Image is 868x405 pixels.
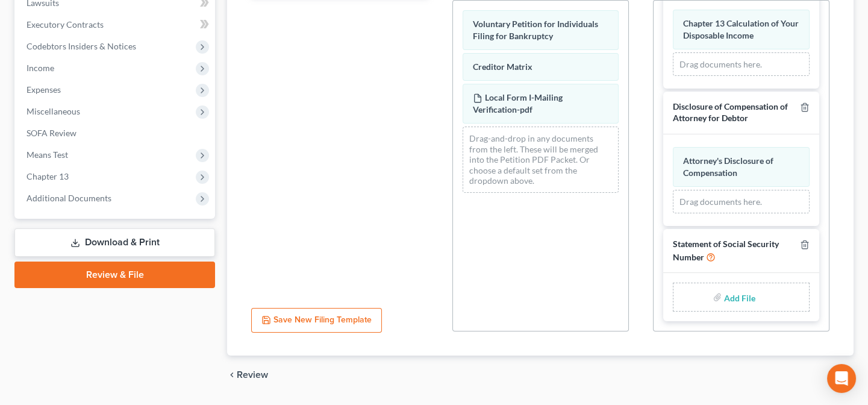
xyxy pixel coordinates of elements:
[27,41,136,51] span: Codebtors Insiders & Notices
[473,61,532,72] span: Creditor Matrix
[473,19,598,41] span: Voluntary Petition for Individuals Filing for Bankruptcy
[251,308,382,333] button: Save New Filing Template
[14,228,215,257] a: Download & Print
[27,63,54,73] span: Income
[473,92,563,115] span: Local Form I-Mailing Verification-pdf
[463,127,619,193] div: Drag-and-drop in any documents from the left. These will be merged into the Petition PDF Packet. ...
[673,239,779,262] span: Statement of Social Security Number
[683,155,773,178] span: Attorney's Disclosure of Compensation
[683,18,799,40] span: Chapter 13 Calculation of Your Disposable Income
[27,19,104,30] span: Executory Contracts
[27,84,61,95] span: Expenses
[27,106,80,116] span: Miscellaneous
[237,370,268,380] span: Review
[673,52,810,77] div: Drag documents here.
[27,193,111,203] span: Additional Documents
[673,190,810,214] div: Drag documents here.
[27,149,68,160] span: Means Test
[827,364,856,393] div: Open Intercom Messenger
[227,370,280,380] button: chevron_left Review
[27,128,76,138] span: SOFA Review
[27,171,69,181] span: Chapter 13
[14,262,215,288] a: Review & File
[227,370,237,380] i: chevron_left
[17,14,215,36] a: Executory Contracts
[17,122,215,144] a: SOFA Review
[673,101,788,123] span: Disclosure of Compensation of Attorney for Debtor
